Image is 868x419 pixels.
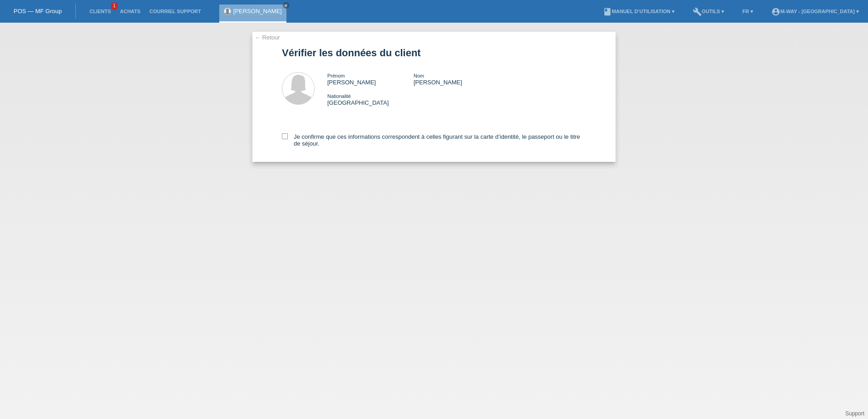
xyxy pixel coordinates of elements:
a: Courriel Support [145,9,205,14]
i: book [603,7,612,16]
div: [PERSON_NAME] [414,72,500,86]
span: 1 [111,2,118,10]
span: Prénom [327,73,345,78]
a: Support [845,410,864,417]
a: account_circlem-way - [GEOGRAPHIC_DATA] ▾ [767,9,863,14]
div: [PERSON_NAME] [327,72,414,86]
a: close [283,2,289,9]
a: POS — MF Group [14,8,62,15]
h1: Vérifier les données du client [282,47,586,58]
a: bookManuel d’utilisation ▾ [598,9,679,14]
div: [GEOGRAPHIC_DATA] [327,93,414,106]
i: account_circle [771,7,780,16]
span: Nationalité [327,93,351,99]
label: Je confirme que ces informations correspondent à celles figurant sur la carte d’identité, le pass... [282,133,586,147]
a: Achats [115,9,145,14]
span: Nom [414,73,424,78]
a: [PERSON_NAME] [233,8,282,15]
a: ← Retour [255,34,280,41]
a: Clients [85,9,115,14]
i: build [693,7,702,16]
a: FR ▾ [738,9,758,14]
a: buildOutils ▾ [688,9,729,14]
i: close [284,3,288,8]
